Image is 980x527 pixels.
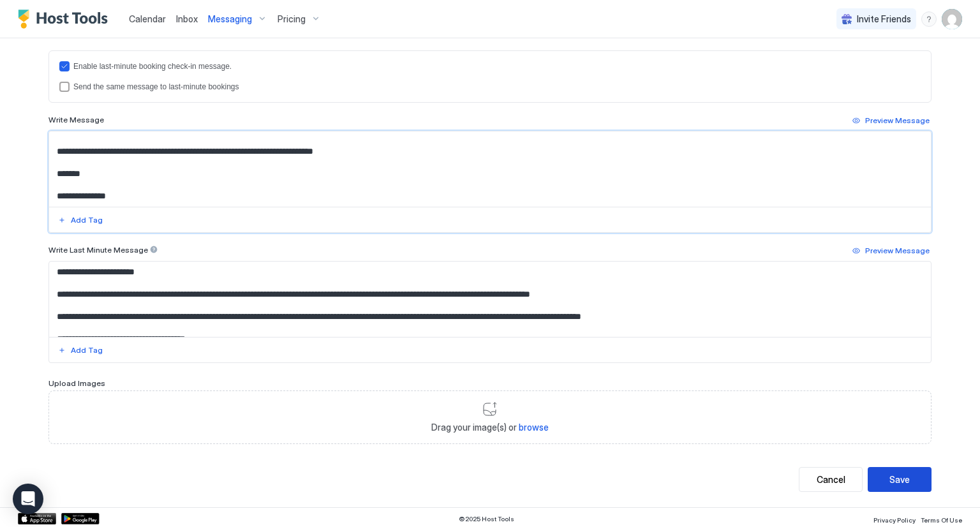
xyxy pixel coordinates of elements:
span: © 2025 Host Tools [459,515,514,523]
div: lastMinuteMessageEnabled [59,61,921,71]
div: User profile [942,9,962,29]
textarea: Input Field [49,262,931,337]
div: Preview Message [865,245,930,256]
span: Messaging [208,13,252,25]
a: Google Play Store [61,513,100,524]
textarea: Input Field [49,131,931,207]
div: lastMinuteMessageIsTheSame [59,82,921,92]
div: Add Tag [71,345,103,356]
div: Save [889,473,910,486]
a: Host Tools Logo [18,10,114,29]
span: Pricing [278,13,306,25]
span: Invite Friends [857,13,911,25]
a: Terms Of Use [921,512,962,526]
div: Send the same message to last-minute bookings [73,82,239,91]
span: Write Message [48,115,104,124]
a: App Store [18,513,56,524]
span: Terms Of Use [921,516,962,524]
span: Privacy Policy [873,516,916,524]
div: Open Intercom Messenger [13,484,43,514]
a: Inbox [176,12,198,26]
span: Calendar [129,13,166,24]
div: Preview Message [865,115,930,126]
span: Inbox [176,13,198,24]
button: Preview Message [850,113,932,128]
span: Drag your image(s) or [431,422,549,433]
span: browse [519,422,549,433]
div: Cancel [817,473,845,486]
button: Preview Message [850,243,932,258]
div: Enable last-minute booking check-in message. [73,62,232,71]
button: Add Tag [56,343,105,358]
a: Calendar [129,12,166,26]
a: Privacy Policy [873,512,916,526]
button: Save [868,467,932,492]
span: Write Last Minute Message [48,245,148,255]
button: Cancel [799,467,863,492]
span: Upload Images [48,378,105,388]
div: menu [921,11,937,27]
button: Add Tag [56,212,105,228]
div: Add Tag [71,214,103,226]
